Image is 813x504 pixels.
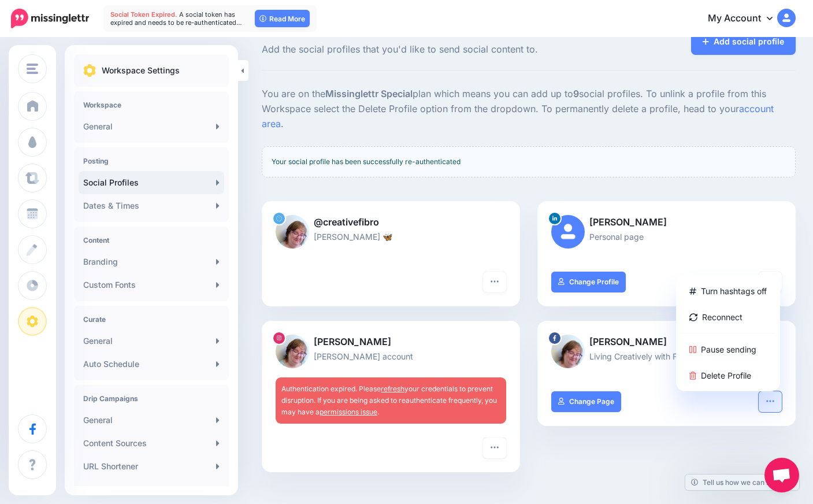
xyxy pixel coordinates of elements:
[551,215,585,249] img: user_default_image.png
[551,335,782,350] p: [PERSON_NAME]
[764,458,799,492] div: Open chat
[79,115,224,138] a: General
[79,478,224,501] a: Schedule Templates
[262,103,774,129] a: account area
[110,10,177,18] span: Social Token Expired.
[551,230,782,243] p: Personal page
[276,350,506,363] p: [PERSON_NAME] account
[281,384,497,416] span: Authentication expired. Please your credentials to prevent disruption. If you are being asked to ...
[83,315,220,324] h4: Curate
[551,391,621,412] a: Change Page
[262,42,612,57] span: Add the social profiles that you'd like to send social content to.
[79,353,224,376] a: Auto Schedule
[102,64,180,77] p: Workspace Settings
[79,455,224,478] a: URL Shortener
[276,215,309,249] img: rG1PVJ1I-83270.jpg
[685,475,799,490] a: Tell us how we can improve
[276,335,506,350] p: [PERSON_NAME]
[79,194,224,217] a: Dates & Times
[551,350,782,363] p: Living Creatively with Fibro page
[83,394,220,403] h4: Drip Campaigns
[79,273,224,297] a: Custom Fonts
[276,230,506,243] p: [PERSON_NAME] 🦋
[83,236,220,244] h4: Content
[83,157,220,165] h4: Posting
[551,272,626,292] a: Change Profile
[681,364,775,387] a: Delete Profile
[551,335,585,368] img: 305653520_537773051606447_7887230124506998097_n-bsa144109.png
[276,335,309,368] img: 154515748_770467513675764_4869906843201926543_n-bsa144113.jpg
[551,215,782,230] p: [PERSON_NAME]
[681,280,775,302] a: Turn hashtags off
[320,407,377,416] a: permissions issue
[79,432,224,455] a: Content Sources
[681,338,775,361] a: Pause sending
[691,28,796,55] a: Add social profile
[262,87,796,132] p: You are on the plan which means you can add up to social profiles. To unlink a profile from this ...
[79,250,224,273] a: Branding
[276,215,506,230] p: @creativefibro
[110,10,242,27] span: A social token has expired and needs to be re-authenticated…
[381,384,404,393] a: refresh
[79,171,224,194] a: Social Profiles
[696,5,796,33] a: My Account
[255,10,310,27] a: Read More
[83,101,220,109] h4: Workspace
[79,329,224,353] a: General
[573,88,579,99] b: 9
[79,409,224,432] a: General
[27,64,38,74] img: menu.png
[83,64,96,77] img: settings.png
[262,146,796,177] div: Your social profile has been successfully re-authenticated
[681,306,775,328] a: Reconnect
[325,88,413,99] b: Missinglettr Special
[11,9,89,28] img: Missinglettr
